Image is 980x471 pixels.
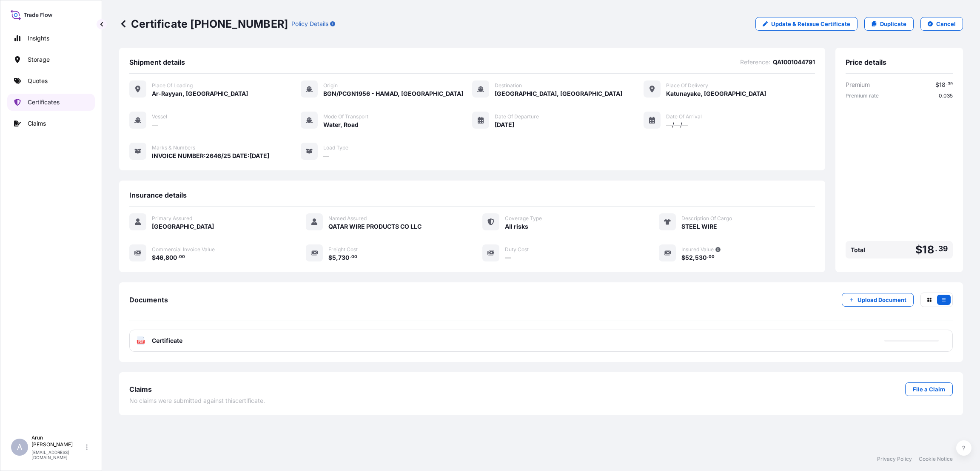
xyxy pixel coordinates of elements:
a: Storage [7,51,95,68]
span: [GEOGRAPHIC_DATA], [GEOGRAPHIC_DATA] [495,89,622,98]
button: Upload Document [842,293,914,307]
p: Quotes [28,77,48,85]
p: Storage [28,55,50,64]
p: [EMAIL_ADDRESS][DOMAIN_NAME] [31,450,84,460]
p: Certificate [PHONE_NUMBER] [119,17,288,31]
span: Place of Delivery [666,82,708,89]
span: Duty Cost [505,246,529,253]
a: Claims [7,115,95,132]
span: . [935,246,937,251]
span: , [336,255,338,261]
span: Reference : [740,58,770,66]
span: 0.035 [939,92,953,99]
span: . [707,256,708,258]
span: 530 [695,255,707,261]
span: Mode of Transport [323,113,368,120]
span: Shipment details [129,58,185,66]
span: INVOICE NUMBER:2646/25 DATE:[DATE] [152,152,269,160]
span: 730 [338,255,349,261]
span: $ [328,255,332,261]
p: Duplicate [880,20,906,28]
span: [DATE] [495,121,514,129]
span: 39 [948,83,953,86]
p: Cancel [936,20,956,28]
span: , [693,255,695,261]
span: Insured Value [681,246,714,253]
span: 00 [709,256,715,258]
p: File a Claim [913,385,945,393]
span: Place of Loading [152,82,193,89]
a: Certificates [7,94,95,111]
span: Certificate [152,336,182,345]
p: Update & Reissue Certificate [771,20,850,28]
span: Load Type [323,144,348,151]
span: 00 [179,256,185,258]
span: Vessel [152,113,167,120]
a: Update & Reissue Certificate [755,17,857,31]
span: [GEOGRAPHIC_DATA] [152,222,214,231]
span: Origin [323,82,338,89]
span: 00 [351,256,357,258]
text: PDF [138,340,144,343]
span: . [177,256,179,258]
span: . [946,83,947,86]
a: Quotes [7,72,95,89]
p: Policy Details [291,20,328,28]
span: Documents [129,296,168,304]
span: $ [915,244,922,255]
p: Arun [PERSON_NAME] [31,434,84,448]
span: Destination [495,82,522,89]
span: 39 [938,246,948,251]
span: Date of Arrival [666,113,702,120]
span: — [505,253,511,262]
span: No claims were submitted against this certificate . [129,396,265,405]
span: Primary Assured [152,215,192,222]
a: File a Claim [905,382,953,396]
span: $ [152,255,156,261]
span: 18 [939,82,946,88]
span: QA1001044791 [773,58,815,66]
span: Description Of Cargo [681,215,732,222]
span: —/—/— [666,121,688,129]
span: . [350,256,351,258]
span: , [163,255,165,261]
p: Upload Document [857,296,906,304]
span: STEEL WIRE [681,222,717,231]
span: 5 [332,255,336,261]
span: — [152,121,158,129]
span: Commercial Invoice Value [152,246,215,253]
span: All risks [505,222,528,231]
span: Freight Cost [328,246,358,253]
a: Privacy Policy [877,456,912,462]
span: 800 [165,255,177,261]
span: Premium [846,80,870,89]
span: Total [851,246,865,254]
span: 52 [685,255,693,261]
span: Price details [846,58,886,66]
span: BGN/PCGN1956 - HAMAD, [GEOGRAPHIC_DATA] [323,89,463,98]
span: $ [935,82,939,88]
span: QATAR WIRE PRODUCTS CO LLC [328,222,422,231]
p: Certificates [28,98,60,106]
a: Cookie Notice [919,456,953,462]
span: Claims [129,385,152,393]
span: Marks & Numbers [152,144,195,151]
span: Water, Road [323,121,359,129]
button: Cancel [920,17,963,31]
a: Duplicate [864,17,914,31]
span: $ [681,255,685,261]
span: Ar-Rayyan, [GEOGRAPHIC_DATA] [152,89,248,98]
p: Claims [28,119,46,128]
span: 46 [156,255,163,261]
span: 18 [922,244,934,255]
span: Named Assured [328,215,367,222]
span: Katunayake, [GEOGRAPHIC_DATA] [666,89,766,98]
span: A [17,443,22,451]
span: Coverage Type [505,215,542,222]
p: Insights [28,34,49,43]
a: Insights [7,30,95,47]
span: Premium rate [846,92,879,99]
span: Insurance details [129,191,187,199]
span: — [323,152,329,160]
